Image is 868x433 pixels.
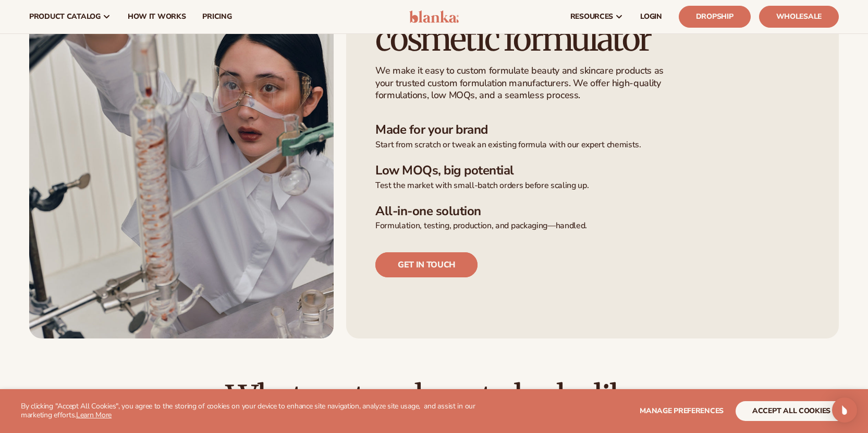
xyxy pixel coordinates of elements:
a: Get in touch [375,252,478,277]
span: resources [570,13,613,21]
button: Manage preferences [640,401,724,421]
span: product catalog [29,13,101,21]
a: Learn More [76,410,112,420]
p: Start from scratch or tweak an existing formula with our expert chemists. [375,139,810,150]
div: Open Intercom Messenger [832,397,857,423]
p: By clicking "Accept All Cookies", you agree to the storing of cookies on your device to enhance s... [21,402,504,420]
span: LOGIN [640,13,662,21]
h3: All-in-one solution [375,204,810,219]
span: How It Works [128,13,186,21]
a: Wholesale [759,6,839,28]
button: accept all cookies [736,401,847,421]
h2: What custom beauty looks like [29,380,839,415]
p: We make it easy to custom formulate beauty and skincare products as your trusted custom formulati... [375,65,670,101]
img: logo [409,10,459,23]
h3: Made for your brand [375,122,810,137]
a: Dropship [679,6,751,28]
p: Test the market with small-batch orders before scaling up. [375,180,810,191]
span: pricing [202,13,231,21]
span: Manage preferences [640,406,724,416]
h3: Low MOQs, big potential [375,163,810,178]
p: Formulation, testing, production, and packaging—handled. [375,220,810,231]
